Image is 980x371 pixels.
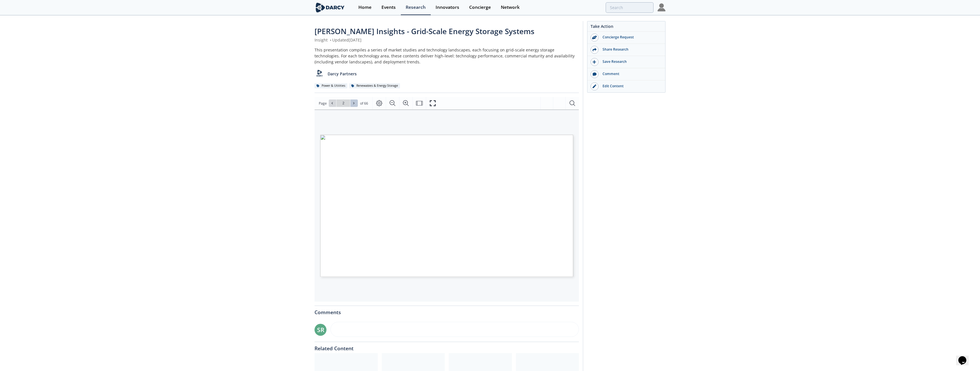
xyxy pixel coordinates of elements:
[315,37,579,43] div: Insight Updated [DATE]
[315,3,346,13] img: logo-wide.svg
[329,37,332,43] span: •
[381,5,396,10] div: Events
[315,26,534,36] span: [PERSON_NAME] Insights - Grid-Scale Energy Storage Systems
[436,5,459,10] div: Innovators
[406,5,426,10] div: Research
[658,3,665,11] img: Profile
[315,47,579,65] div: This presentation compiles a series of market studies and technology landscapes, each focusing on...
[599,47,662,52] div: Share Research
[599,84,662,89] div: Edit Content
[349,83,400,88] div: Renewables & Energy Storage
[587,80,665,92] a: Edit Content
[315,306,579,315] div: Comments
[599,35,662,40] div: Concierge Request
[315,342,579,351] div: Related Content
[469,5,491,10] div: Concierge
[315,83,347,88] div: Power & Utilities
[315,324,326,336] div: SR
[358,5,371,10] div: Home
[599,59,662,64] div: Save Research
[599,71,662,76] div: Comment
[587,23,665,32] div: Take Action
[606,2,654,13] input: Advanced Search
[956,348,974,365] iframe: chat widget
[501,5,520,10] div: Network
[328,71,357,77] p: Darcy Partners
